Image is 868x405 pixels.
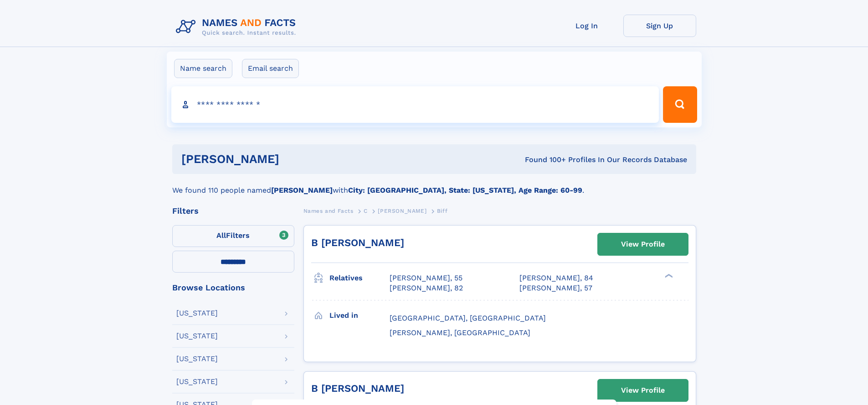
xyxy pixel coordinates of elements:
div: ❯ [663,273,673,279]
a: [PERSON_NAME], 55 [390,273,462,283]
div: [US_STATE] [176,310,218,317]
b: [PERSON_NAME] [271,186,333,195]
button: Search Button [663,86,697,123]
div: [US_STATE] [176,332,218,340]
div: Filters [172,207,294,215]
span: C [364,208,368,214]
div: View Profile [621,380,665,401]
a: [PERSON_NAME], 82 [390,283,463,293]
a: [PERSON_NAME], 57 [519,283,592,293]
img: Logo Names and Facts [172,15,303,39]
span: All [216,231,226,240]
a: [PERSON_NAME] [378,205,426,216]
div: Browse Locations [172,284,294,292]
h1: [PERSON_NAME] [181,153,402,165]
span: [PERSON_NAME], [GEOGRAPHIC_DATA] [390,328,530,337]
a: View Profile [598,233,688,255]
span: [PERSON_NAME] [378,208,426,214]
div: [US_STATE] [176,378,218,385]
a: View Profile [598,379,688,401]
label: Filters [172,225,294,247]
a: Log In [550,15,623,37]
a: [PERSON_NAME], 84 [519,273,593,283]
b: City: [GEOGRAPHIC_DATA], State: [US_STATE], Age Range: 60-99 [348,186,582,195]
a: B [PERSON_NAME] [311,237,404,248]
span: Biff [437,208,447,214]
a: Names and Facts [303,205,354,216]
a: C [364,205,368,216]
a: B [PERSON_NAME] [311,383,404,394]
a: Sign Up [623,15,696,37]
label: Email search [242,59,299,78]
h3: Lived in [329,308,390,323]
span: [GEOGRAPHIC_DATA], [GEOGRAPHIC_DATA] [390,314,546,322]
input: search input [171,86,659,123]
div: We found 110 people named with . [172,174,696,196]
label: Name search [174,59,232,78]
div: View Profile [621,234,665,255]
h3: Relatives [329,270,390,286]
div: [US_STATE] [176,355,218,363]
div: Found 100+ Profiles In Our Records Database [402,155,687,165]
